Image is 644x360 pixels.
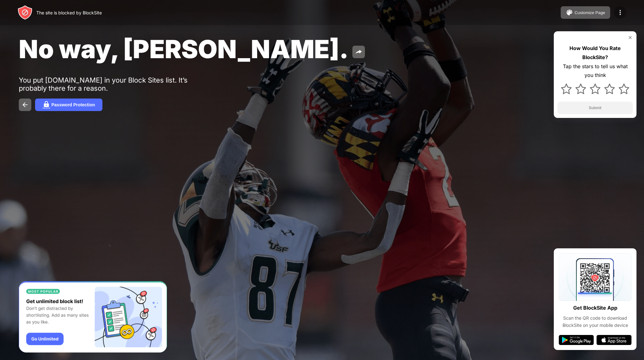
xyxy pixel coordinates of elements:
[566,9,573,16] img: pallet.svg
[559,315,631,329] div: Scan the QR code to download BlockSite on your mobile device
[558,44,633,62] div: How Would You Rate BlockSite?
[558,102,633,114] button: Submit
[616,9,624,16] img: menu-icon.svg
[19,34,349,64] span: No way, [PERSON_NAME].
[575,84,586,94] img: star.svg
[590,84,600,94] img: star.svg
[561,6,610,19] button: Customize Page
[19,281,167,353] iframe: Banner
[596,335,631,345] img: app-store.svg
[558,62,633,80] div: Tap the stars to tell us what you think
[604,84,615,94] img: star.svg
[36,10,102,15] div: The site is blocked by BlockSite
[21,101,29,109] img: back.svg
[574,10,605,15] div: Customize Page
[561,84,572,94] img: star.svg
[43,101,50,109] img: password.svg
[355,48,362,56] img: share.svg
[628,35,633,40] img: rate-us-close.svg
[18,5,33,20] img: header-logo.svg
[619,84,629,94] img: star.svg
[559,253,631,301] img: qrcode.svg
[51,102,95,107] div: Password Protection
[19,76,212,92] div: You put [DOMAIN_NAME] in your Block Sites list. It’s probably there for a reason.
[35,99,102,111] button: Password Protection
[559,335,594,345] img: google-play.svg
[573,303,617,312] div: Get BlockSite App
